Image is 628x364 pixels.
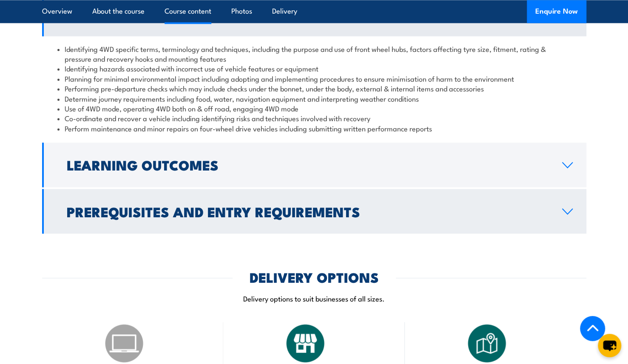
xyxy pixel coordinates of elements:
[42,142,586,187] a: Learning Outcomes
[57,44,571,64] li: Identifying 4WD specific terms, terminology and techniques, including the purpose and use of fron...
[67,159,548,171] h2: Learning Outcomes
[598,334,621,357] button: chat-button
[57,113,571,123] li: Co-ordinate and recover a vehicle including identifying risks and techniques involved with recovery
[57,83,571,93] li: Performing pre-departure checks which may include checks under the bonnet, under the body, extern...
[42,293,586,303] p: Delivery options to suit businesses of all sizes.
[250,270,379,282] h2: DELIVERY OPTIONS
[67,205,548,217] h2: Prerequisites and Entry Requirements
[57,63,571,73] li: Identifying hazards associated with incorrect use of vehicle features or equipment
[57,123,571,133] li: Perform maintenance and minor repairs on four-wheel drive vehicles including submitting written p...
[57,103,571,113] li: Use of 4WD mode, operating 4WD both on & off road, engaging 4WD mode
[42,189,586,233] a: Prerequisites and Entry Requirements
[57,94,571,103] li: Determine journey requirements including food, water, navigation equipment and interpreting weath...
[57,74,571,83] li: Planning for minimal environmental impact including adopting and implementing procedures to ensur...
